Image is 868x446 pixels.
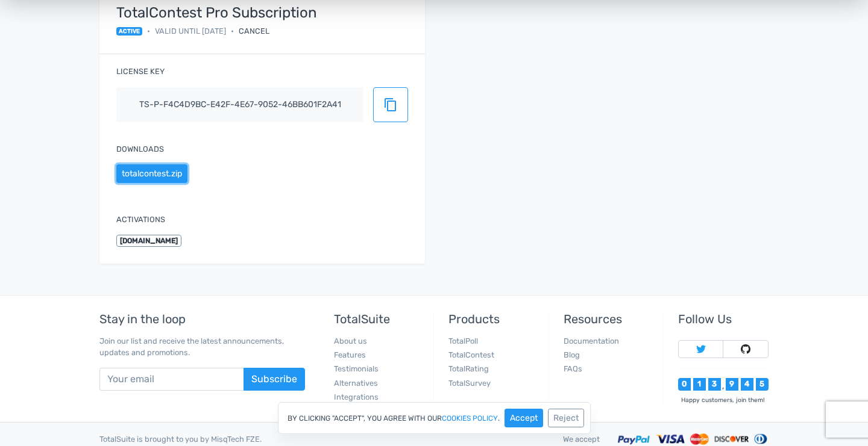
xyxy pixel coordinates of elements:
[90,433,554,445] div: TotalSuite is brought to you by MisqTech FZE.
[116,27,142,36] span: active
[564,364,582,373] a: FAQs
[334,312,424,326] h5: TotalSuite
[618,432,769,446] img: Accepted payment methods
[448,350,494,359] a: TotalContest
[116,5,317,20] strong: TotalContest Pro Subscription
[726,378,738,391] div: 9
[231,25,234,37] span: •
[741,344,750,354] img: Follow TotalSuite on Github
[678,312,769,326] h5: Follow Us
[116,143,164,155] label: Downloads
[244,368,305,391] button: Subscribe
[448,312,539,326] h5: Products
[564,312,654,326] h5: Resources
[693,378,706,391] div: 1
[448,379,491,388] a: TotalSurvey
[548,409,584,427] button: Reject
[334,336,367,345] a: About us
[448,336,478,345] a: TotalPoll
[155,25,226,37] span: Valid until [DATE]
[239,25,269,37] div: Cancel
[334,379,378,388] a: Alternatives
[99,368,244,391] input: Your email
[334,392,379,401] a: Integrations
[756,378,769,391] div: 5
[678,395,769,404] div: Happy customers, join them!
[334,350,366,359] a: Features
[116,235,181,247] span: [DOMAIN_NAME]
[564,350,580,359] a: Blog
[278,402,591,434] div: By clicking "Accept", you agree with our .
[116,214,165,225] label: Activations
[147,25,150,37] span: •
[741,378,753,391] div: 4
[696,344,706,354] img: Follow TotalSuite on Twitter
[99,312,305,326] h5: Stay in the loop
[554,433,609,445] div: We accept
[678,378,691,391] div: 0
[442,415,498,422] a: cookies policy
[116,164,187,183] button: totalcontest.zip
[505,409,543,427] button: Accept
[116,66,165,77] label: License key
[373,87,408,122] button: content_copy
[334,364,379,373] a: Testimonials
[99,335,305,358] p: Join our list and receive the latest announcements, updates and promotions.
[721,383,726,391] div: ,
[564,336,619,345] a: Documentation
[383,98,398,112] span: content_copy
[708,378,721,391] div: 3
[448,364,489,373] a: TotalRating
